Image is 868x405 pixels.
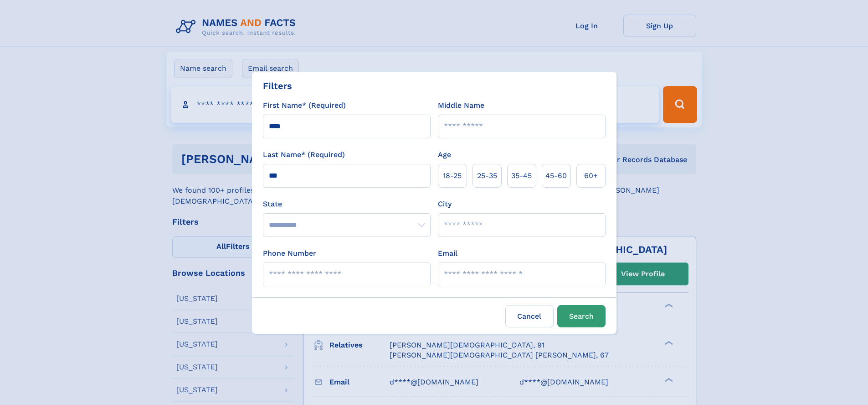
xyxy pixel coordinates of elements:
div: Filters [263,79,292,93]
span: 45‑60 [545,170,567,181]
span: 18‑25 [443,170,462,181]
label: City [438,199,452,210]
button: Search [557,305,606,327]
label: Cancel [505,305,554,327]
label: Email [438,248,457,259]
label: First Name* (Required) [263,100,346,111]
label: Last Name* (Required) [263,149,345,160]
span: 60+ [584,170,598,181]
span: 35‑45 [511,170,532,181]
label: Age [438,149,451,160]
span: 25‑35 [477,170,497,181]
label: State [263,199,431,210]
label: Middle Name [438,100,484,111]
label: Phone Number [263,248,316,259]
